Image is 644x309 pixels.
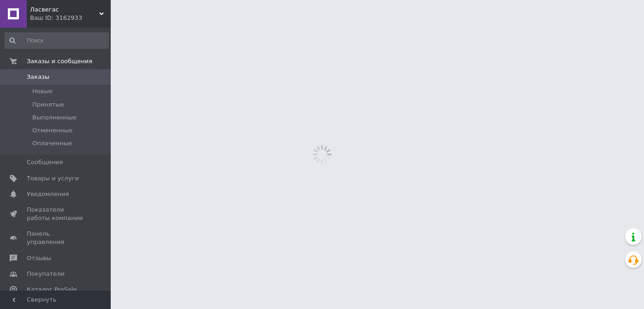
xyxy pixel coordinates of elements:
span: Показатели работы компании [27,206,85,222]
span: Отмененные [32,126,72,135]
span: Ласвегас [30,6,99,14]
span: Панель управления [27,230,85,246]
span: Сообщения [27,158,63,166]
input: Поиск [5,32,109,49]
span: Товары и услуги [27,174,79,183]
span: Каталог ProSale [27,285,77,294]
span: Заказы [27,73,49,81]
span: Заказы и сообщения [27,57,92,65]
span: Принятые [32,101,64,109]
span: Уведомления [27,190,69,198]
span: Выполненные [32,113,77,122]
div: Ваш ID: 3162933 [30,14,111,22]
span: Покупатели [27,270,65,278]
span: Новые [32,87,53,95]
span: Отзывы [27,254,51,262]
span: Оплаченные [32,139,72,148]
